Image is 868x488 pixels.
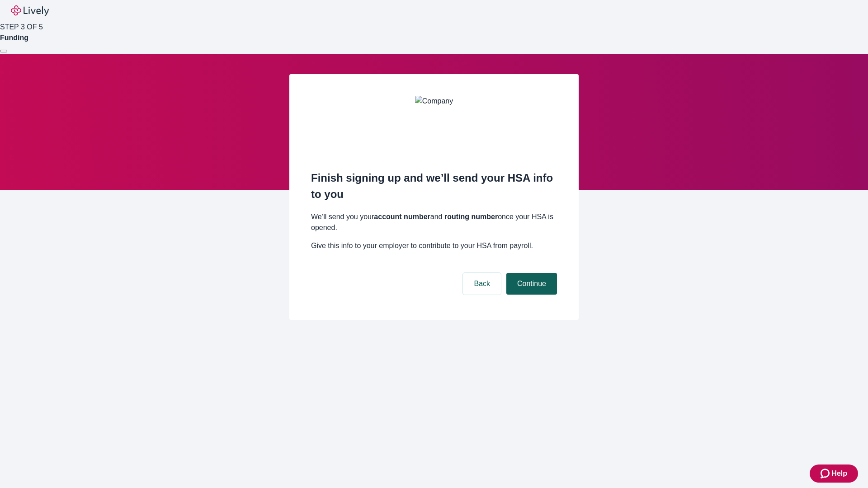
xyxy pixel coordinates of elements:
[506,273,557,295] button: Continue
[311,211,557,233] p: We’ll send you your and once your HSA is opened.
[11,5,49,16] img: Lively
[810,465,858,483] button: Zendesk support iconHelp
[374,213,430,221] strong: account number
[463,273,501,295] button: Back
[415,96,453,150] img: Company
[311,240,557,251] p: Give this info to your employer to contribute to your HSA from payroll.
[444,213,498,221] strong: routing number
[831,468,847,479] span: Help
[311,170,557,202] h2: Finish signing up and we’ll send your HSA info to you
[821,468,831,479] svg: Zendesk support icon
